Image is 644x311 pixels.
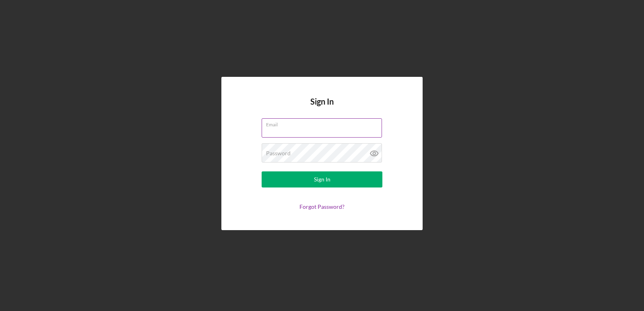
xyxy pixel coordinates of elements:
label: Email [266,119,382,128]
a: Forgot Password? [299,203,345,210]
div: Sign In [314,171,330,187]
h4: Sign In [310,97,334,118]
button: Sign In [262,171,382,187]
label: Password [266,150,291,157]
